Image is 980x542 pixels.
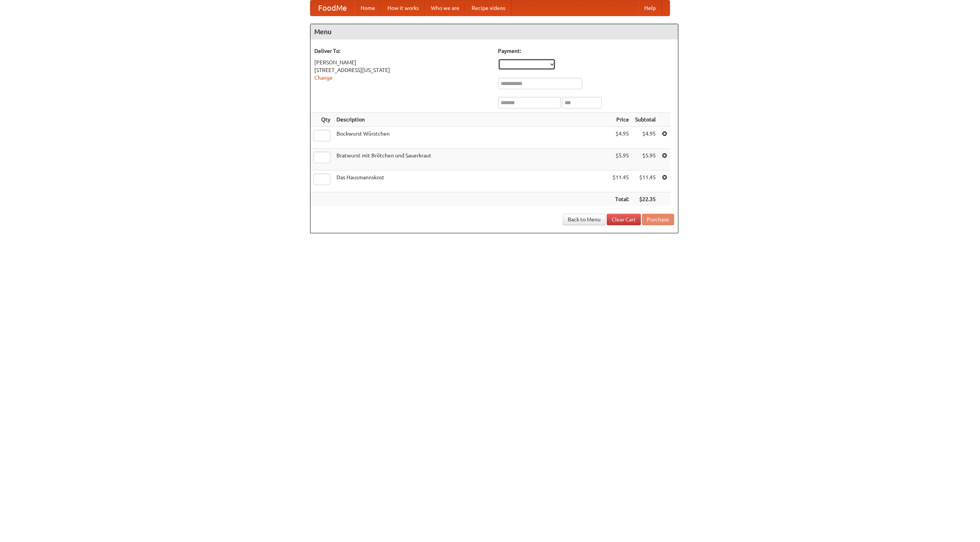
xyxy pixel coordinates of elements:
[310,24,678,39] h4: Menu
[465,0,511,16] a: Recipe videos
[632,149,659,170] td: $5.95
[333,170,609,192] td: Das Hausmannskost
[333,127,609,149] td: Bockwurst Würstchen
[314,66,490,74] div: [STREET_ADDRESS][US_STATE]
[609,192,632,206] th: Total:
[609,170,632,192] td: $11.45
[638,0,662,16] a: Help
[609,149,632,170] td: $5.95
[498,47,674,55] h5: Payment:
[314,47,490,55] h5: Deliver To:
[609,113,632,127] th: Price
[632,127,659,149] td: $4.95
[609,127,632,149] td: $4.95
[632,113,659,127] th: Subtotal
[310,113,333,127] th: Qty
[563,214,606,225] a: Back to Menu
[632,170,659,192] td: $11.45
[314,59,490,66] div: [PERSON_NAME]
[425,0,465,16] a: Who we are
[381,0,425,16] a: How it works
[333,149,609,170] td: Bratwurst mit Brötchen und Sauerkraut
[607,214,641,225] a: Clear Cart
[642,214,674,225] button: Purchase
[632,192,659,206] th: $22.35
[354,0,381,16] a: Home
[333,113,609,127] th: Description
[310,0,354,16] a: FoodMe
[314,75,333,81] a: Change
